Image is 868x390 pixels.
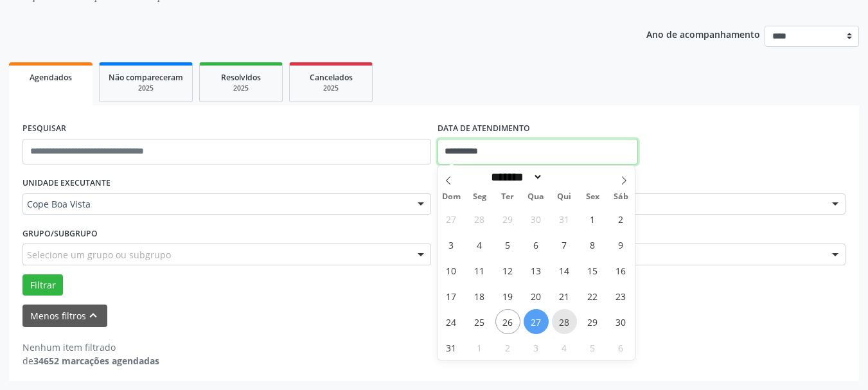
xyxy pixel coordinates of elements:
[22,305,107,327] button: Menos filtroskeyboard_arrow_up
[646,26,760,42] p: Ano de acompanhamento
[522,193,550,201] span: Qua
[550,193,578,201] span: Qui
[467,335,492,360] span: Setembro 1, 2025
[552,335,577,360] span: Setembro 4, 2025
[552,283,577,308] span: Agosto 21, 2025
[608,335,633,360] span: Setembro 6, 2025
[22,119,66,139] label: PESQUISAR
[467,258,492,283] span: Agosto 11, 2025
[221,72,261,83] span: Resolvidos
[495,206,520,231] span: Julho 29, 2025
[524,283,549,308] span: Agosto 20, 2025
[608,232,633,257] span: Agosto 9, 2025
[109,84,183,93] div: 2025
[578,193,607,201] span: Sex
[524,232,549,257] span: Agosto 6, 2025
[495,258,520,283] span: Agosto 12, 2025
[495,335,520,360] span: Setembro 2, 2025
[543,170,585,184] input: Year
[439,258,464,283] span: Agosto 10, 2025
[438,193,466,201] span: Dom
[608,206,633,231] span: Agosto 2, 2025
[27,248,171,261] span: Selecione um grupo ou subgrupo
[439,283,464,308] span: Agosto 17, 2025
[465,193,493,201] span: Seg
[552,258,577,283] span: Agosto 14, 2025
[608,283,633,308] span: Agosto 23, 2025
[608,309,633,334] span: Agosto 30, 2025
[439,232,464,257] span: Agosto 3, 2025
[552,206,577,231] span: Julho 31, 2025
[495,232,520,257] span: Agosto 5, 2025
[493,193,522,201] span: Ter
[30,72,72,83] span: Agendados
[495,283,520,308] span: Agosto 19, 2025
[552,309,577,334] span: Agosto 28, 2025
[487,170,544,184] select: Month
[33,355,159,367] strong: 34652 marcações agendadas
[580,335,605,360] span: Setembro 5, 2025
[580,283,605,308] span: Agosto 22, 2025
[524,335,549,360] span: Setembro 3, 2025
[524,206,549,231] span: Julho 30, 2025
[467,206,492,231] span: Julho 28, 2025
[580,309,605,334] span: Agosto 29, 2025
[439,206,464,231] span: Julho 27, 2025
[524,309,549,334] span: Agosto 27, 2025
[467,232,492,257] span: Agosto 4, 2025
[552,232,577,257] span: Agosto 7, 2025
[607,193,635,201] span: Sáb
[27,198,405,211] span: Cope Boa Vista
[86,308,100,323] i: keyboard_arrow_up
[109,72,183,83] span: Não compareceram
[22,354,159,368] div: de
[467,309,492,334] span: Agosto 25, 2025
[310,72,353,83] span: Cancelados
[22,224,98,244] label: Grupo/Subgrupo
[438,119,530,139] label: DATA DE ATENDIMENTO
[467,283,492,308] span: Agosto 18, 2025
[299,84,363,93] div: 2025
[439,335,464,360] span: Agosto 31, 2025
[22,173,111,193] label: UNIDADE EXECUTANTE
[209,84,273,93] div: 2025
[580,206,605,231] span: Agosto 1, 2025
[580,232,605,257] span: Agosto 8, 2025
[608,258,633,283] span: Agosto 16, 2025
[580,258,605,283] span: Agosto 15, 2025
[439,309,464,334] span: Agosto 24, 2025
[22,274,63,296] button: Filtrar
[22,341,159,354] div: Nenhum item filtrado
[495,309,520,334] span: Agosto 26, 2025
[524,258,549,283] span: Agosto 13, 2025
